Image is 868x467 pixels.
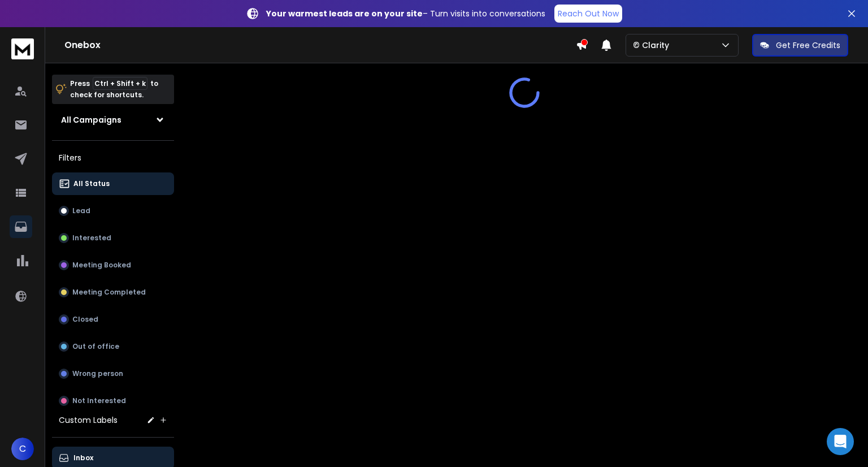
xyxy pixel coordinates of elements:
p: All Status [73,179,110,188]
p: – Turn visits into conversations [266,8,545,19]
p: Meeting Completed [72,288,146,297]
button: Out of office [52,335,174,358]
h1: Onebox [64,38,576,52]
p: Interested [72,233,111,243]
p: Inbox [73,453,93,462]
button: Lead [52,200,174,222]
button: Meeting Completed [52,281,174,304]
a: Reach Out Now [554,5,622,23]
p: Reach Out Now [558,8,619,19]
p: © Clarity [633,40,674,51]
p: Press to check for shortcuts. [70,78,158,101]
p: Out of office [72,342,119,351]
h3: Custom Labels [59,414,118,426]
div: Open Intercom Messenger [827,428,854,455]
h3: Filters [52,150,174,166]
p: Get Free Credits [776,40,840,51]
button: All Status [52,172,174,195]
p: Not Interested [72,396,126,405]
button: Meeting Booked [52,254,174,276]
button: Closed [52,308,174,331]
button: All Campaigns [52,109,174,131]
h1: All Campaigns [61,114,121,126]
button: Wrong person [52,362,174,385]
p: Closed [72,315,98,324]
button: Interested [52,227,174,249]
p: Meeting Booked [72,261,131,270]
img: logo [11,38,34,59]
span: Ctrl + Shift + k [93,77,147,90]
p: Lead [72,206,90,215]
button: C [11,438,34,460]
button: Not Interested [52,390,174,412]
strong: Your warmest leads are on your site [266,8,423,19]
p: Wrong person [72,369,123,378]
button: Get Free Credits [752,34,848,57]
